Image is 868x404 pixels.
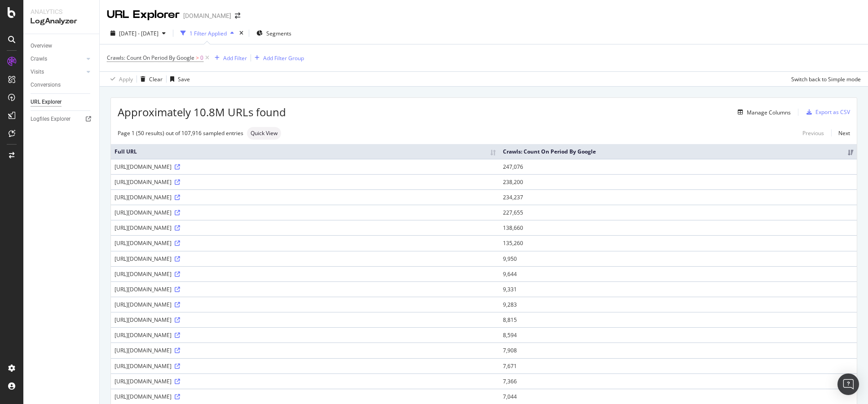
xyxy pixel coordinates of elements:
[119,75,133,83] div: Apply
[31,41,93,51] a: Overview
[115,255,496,263] div: [URL][DOMAIN_NAME]
[118,129,243,137] div: Page 1 (50 results) out of 107,916 sampled entries
[183,11,231,20] div: [DOMAIN_NAME]
[119,30,159,37] span: [DATE] - [DATE]
[734,107,791,118] button: Manage Columns
[499,281,857,297] td: 9,331
[499,373,857,389] td: 7,366
[111,144,499,159] th: Full URL: activate to sort column ascending
[189,30,227,37] div: 1 Filter Applied
[815,108,850,116] div: Export as CSV
[107,54,194,61] span: Crawls: Count On Period By Google
[788,72,861,86] button: Switch back to Simple mode
[178,75,190,83] div: Save
[107,26,169,40] button: [DATE] - [DATE]
[115,316,496,324] div: [URL][DOMAIN_NAME]
[803,105,850,119] button: Export as CSV
[499,205,857,220] td: 227,655
[499,189,857,205] td: 234,237
[115,178,496,186] div: [URL][DOMAIN_NAME]
[31,67,44,77] div: Visits
[115,209,496,216] div: [URL][DOMAIN_NAME]
[253,26,295,40] button: Segments
[499,266,857,281] td: 9,644
[499,144,857,159] th: Crawls: Count On Period By Google: activate to sort column ascending
[266,30,291,37] span: Segments
[31,80,61,90] div: Conversions
[499,251,857,266] td: 9,950
[118,105,286,120] span: Approximately 10.8M URLs found
[31,7,92,16] div: Analytics
[115,331,496,339] div: [URL][DOMAIN_NAME]
[499,327,857,343] td: 8,594
[31,97,93,107] a: URL Explorer
[31,54,84,64] a: Crawls
[263,54,304,62] div: Add Filter Group
[115,393,496,400] div: [URL][DOMAIN_NAME]
[31,80,93,90] a: Conversions
[31,41,52,51] div: Overview
[196,54,199,61] span: >
[499,297,857,312] td: 9,283
[115,347,496,354] div: [URL][DOMAIN_NAME]
[137,72,163,86] button: Clear
[31,114,70,124] div: Logfiles Explorer
[115,270,496,278] div: [URL][DOMAIN_NAME]
[499,174,857,189] td: 238,200
[115,224,496,232] div: [URL][DOMAIN_NAME]
[31,97,62,107] div: URL Explorer
[499,343,857,358] td: 7,908
[115,163,496,171] div: [URL][DOMAIN_NAME]
[200,52,203,64] span: 0
[115,301,496,308] div: [URL][DOMAIN_NAME]
[251,131,278,136] span: Quick View
[499,220,857,235] td: 138,660
[167,72,190,86] button: Save
[31,16,92,26] div: LogAnalyzer
[499,235,857,250] td: 135,260
[115,378,496,385] div: [URL][DOMAIN_NAME]
[115,362,496,370] div: [URL][DOMAIN_NAME]
[115,193,496,201] div: [URL][DOMAIN_NAME]
[499,312,857,327] td: 8,815
[499,358,857,373] td: 7,671
[31,54,47,64] div: Crawls
[149,75,163,83] div: Clear
[115,239,496,247] div: [URL][DOMAIN_NAME]
[223,54,247,62] div: Add Filter
[837,373,859,395] div: Open Intercom Messenger
[107,72,133,86] button: Apply
[499,389,857,404] td: 7,044
[235,13,240,19] div: arrow-right-arrow-left
[747,109,791,116] div: Manage Columns
[115,285,496,293] div: [URL][DOMAIN_NAME]
[238,29,245,38] div: times
[247,127,281,140] div: neutral label
[177,26,238,40] button: 1 Filter Applied
[31,114,93,124] a: Logfiles Explorer
[831,127,850,140] a: Next
[791,75,861,83] div: Switch back to Simple mode
[211,53,247,63] button: Add Filter
[31,67,84,77] a: Visits
[499,159,857,174] td: 247,076
[251,53,304,63] button: Add Filter Group
[107,7,180,22] div: URL Explorer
